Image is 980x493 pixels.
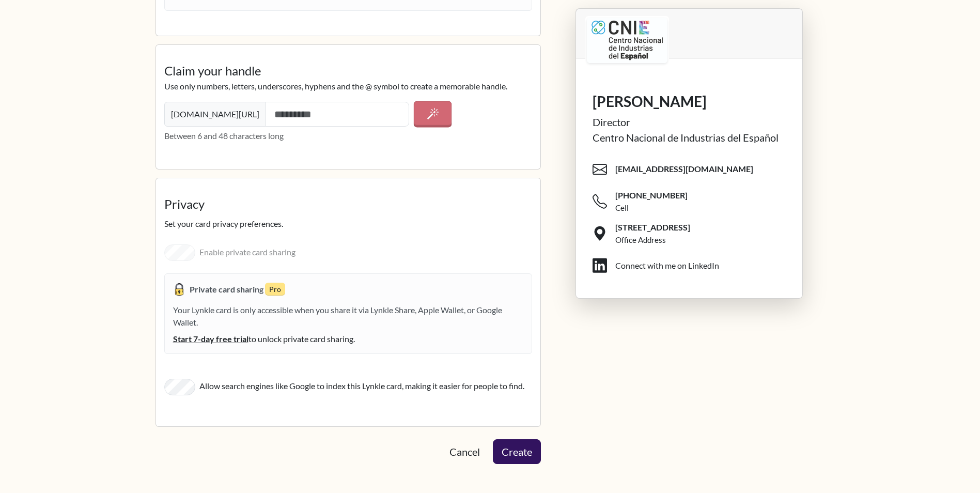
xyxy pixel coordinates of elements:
label: Allow search engines like Google to index this Lynkle card, making it easier for people to find. [199,380,524,392]
span: [EMAIL_ADDRESS][DOMAIN_NAME] [593,154,794,186]
span: Start 7-day free trial [173,333,248,345]
p: Between 6 and 48 characters long [164,130,532,142]
p: Use only numbers, letters, underscores, hyphens and the @ symbol to create a memorable handle. [164,80,532,93]
button: Generate a handle based on your name and organization [414,101,452,127]
button: Create [493,439,541,464]
div: Your Lynkle card is only accessible when you share it via Lynkle Share, Apple Wallet, or Google W... [173,304,523,345]
div: Cell [615,202,629,214]
img: padlock [173,283,185,296]
div: Connect with me on LinkedIn [615,260,719,272]
span: [STREET_ADDRESS] [615,222,690,233]
span: [PHONE_NUMBER]Cell [593,186,794,218]
span: [STREET_ADDRESS]Office Address [593,218,794,250]
small: Pro [265,283,285,296]
p: Set your card privacy preferences. [164,218,532,230]
strong: Private card sharing [190,284,265,294]
div: Lynkle card preview [553,8,825,324]
a: Cancel [441,439,489,464]
span: Private card sharing is enabled [173,283,185,293]
img: logo [587,18,667,63]
span: [DOMAIN_NAME][URL] [164,102,266,127]
h1: [PERSON_NAME] [593,93,786,111]
div: Centro Nacional de Industrias del Español [593,130,786,146]
legend: Claim your handle [164,61,532,80]
span: [PHONE_NUMBER] [615,190,688,201]
div: Office Address [615,234,666,246]
span: [EMAIL_ADDRESS][DOMAIN_NAME] [615,163,753,175]
span: to unlock private card sharing. [248,334,355,344]
div: Director [593,115,786,130]
legend: Privacy [164,195,532,218]
span: Connect with me on LinkedIn [593,250,794,282]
